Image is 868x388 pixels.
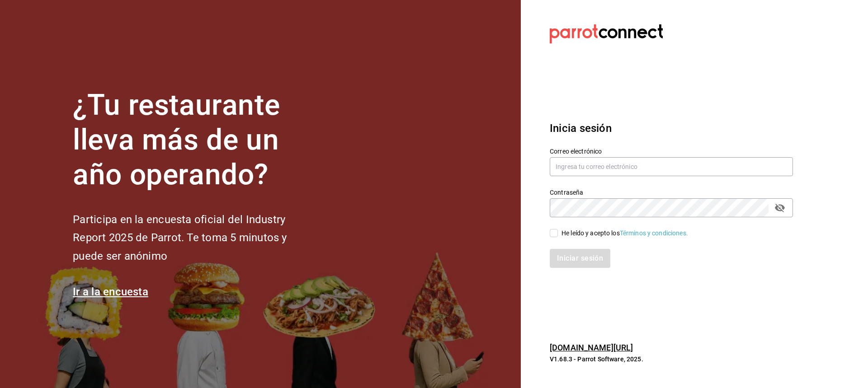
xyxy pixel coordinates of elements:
[550,148,793,154] label: Correo electrónico
[550,355,793,364] p: V1.68.3 - Parrot Software, 2025.
[550,157,793,176] input: Ingresa tu correo electrónico
[73,210,317,266] h2: Participa en la encuesta oficial del Industry Report 2025 de Parrot. Te toma 5 minutos y puede se...
[73,88,317,192] h1: ¿Tu restaurante lleva más de un año operando?
[550,189,793,196] label: Contraseña
[620,229,688,237] a: Términos y condiciones.
[550,120,793,136] h3: Inicia sesión
[561,229,688,238] div: He leído y acepto los
[550,343,633,352] a: [DOMAIN_NAME][URL]
[772,200,788,215] button: passwordField
[73,285,148,298] a: Ir a la encuesta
